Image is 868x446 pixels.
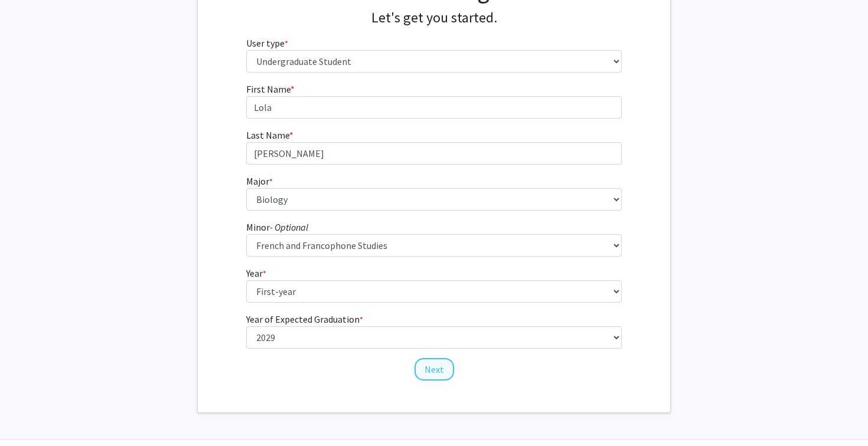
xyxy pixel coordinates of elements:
label: Major [246,174,273,188]
label: Year [246,266,266,280]
i: - Optional [270,221,308,233]
label: User type [246,36,288,50]
button: Next [415,358,454,381]
label: Minor [246,220,308,234]
span: First Name [246,83,291,95]
label: Year of Expected Graduation [246,312,363,326]
h4: Let's get you started. [246,9,622,27]
iframe: Chat [9,393,50,437]
span: Last Name [246,129,289,141]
